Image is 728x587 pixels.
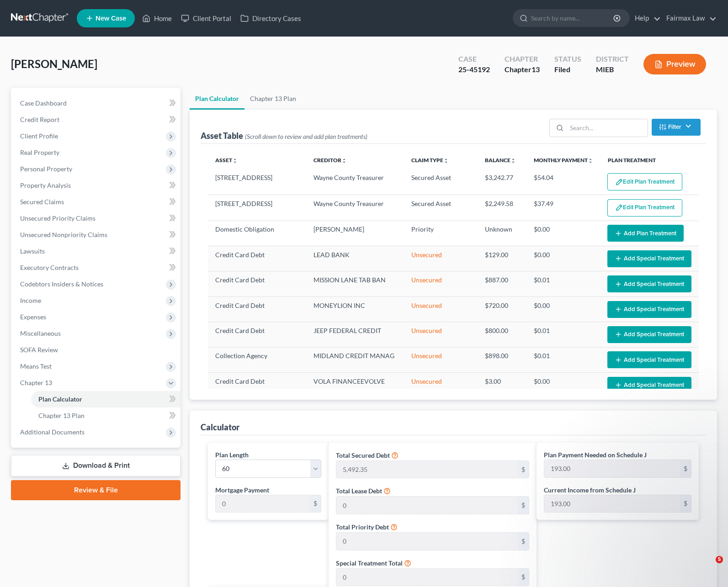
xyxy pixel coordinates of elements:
[680,460,691,477] div: $
[478,169,526,195] td: $3,242.77
[208,322,306,347] td: Credit Card Debt
[630,10,661,26] a: Help
[20,264,79,271] span: Executory Contracts
[314,157,347,164] a: Creditorunfold_more
[534,157,593,164] a: Monthly Paymentunfold_more
[20,313,46,321] span: Expenses
[13,111,181,128] a: Credit Report
[20,181,71,189] span: Property Analysis
[478,195,526,221] td: $2,249.58
[31,407,181,424] a: Chapter 13 Plan
[544,460,680,477] input: 0.00
[310,495,321,513] div: $
[208,347,306,372] td: Collection Agency
[201,422,239,433] div: Calculator
[607,275,691,292] button: Add Special Treatment
[236,10,306,26] a: Directory Cases
[306,271,404,296] td: MISSION LANE TAB BAN
[20,198,64,206] span: Secured Claims
[510,158,516,164] i: unfold_more
[20,296,41,304] span: Income
[176,10,236,26] a: Client Portal
[531,65,540,74] span: 13
[215,157,238,164] a: Assetunfold_more
[20,280,103,288] span: Codebtors Insiders & Notices
[615,178,623,186] img: edit-pencil-c1479a1de80d8dea1e2430c2f745a3c6a07e9d7aa2eeffe225670001d78357a8.svg
[208,195,306,221] td: [STREET_ADDRESS]
[588,158,593,164] i: unfold_more
[607,173,682,190] button: Edit Plan Treatment
[652,119,701,136] button: Filter
[208,296,306,322] td: Credit Card Debt
[208,373,306,398] td: Credit Card Debt
[336,497,518,514] input: 0.00
[526,246,600,271] td: $0.00
[478,373,526,398] td: $3.00
[216,495,309,513] input: 0.00
[478,271,526,296] td: $887.00
[20,247,45,255] span: Lawsuits
[336,558,403,568] label: Special Treatment Total
[526,322,600,347] td: $0.01
[13,177,181,194] a: Property Analysis
[607,225,684,242] button: Add Plan Treatment
[404,373,478,398] td: Unsecured
[596,54,629,64] div: District
[20,214,96,222] span: Unsecured Priority Claims
[306,296,404,322] td: MONEYLION INC
[306,246,404,271] td: LEAD BANK
[20,329,61,337] span: Miscellaneous
[20,116,59,123] span: Credit Report
[518,533,529,550] div: $
[244,88,302,110] a: Chapter 13 Plan
[478,246,526,271] td: $129.00
[544,495,680,513] input: 0.00
[13,95,181,111] a: Case Dashboard
[518,497,529,514] div: $
[607,199,682,217] button: Edit Plan Treatment
[208,271,306,296] td: Credit Card Debt
[20,362,52,370] span: Means Test
[662,10,717,26] a: Fairmax Law
[478,296,526,322] td: $720.00
[306,322,404,347] td: JEEP FEDERAL CREDIT
[404,347,478,372] td: Unsecured
[526,169,600,195] td: $54.04
[38,412,85,419] span: Chapter 13 Plan
[336,569,518,586] input: 0.00
[607,301,691,318] button: Add Special Treatment
[336,461,518,478] input: 0.00
[607,250,691,267] button: Add Special Treatment
[607,377,691,394] button: Add Special Treatment
[215,485,269,495] label: Mortgage Payment
[208,169,306,195] td: [STREET_ADDRESS]
[607,351,691,368] button: Add Special Treatment
[13,259,181,276] a: Executory Contracts
[232,158,238,164] i: unfold_more
[544,450,647,460] label: Plan Payment Needed on Schedule J
[208,221,306,246] td: Domestic Obligation
[404,169,478,195] td: Secured Asset
[697,556,719,578] iframe: Intercom live chat
[404,221,478,246] td: Priority
[404,296,478,322] td: Unsecured
[404,195,478,221] td: Secured Asset
[336,486,382,496] label: Total Lease Debt
[526,347,600,372] td: $0.01
[716,556,723,563] span: 5
[526,195,600,221] td: $37.49
[505,64,540,75] div: Chapter
[600,151,699,169] th: Plan Treatment
[215,450,249,460] label: Plan Length
[615,204,623,212] img: edit-pencil-c1479a1de80d8dea1e2430c2f745a3c6a07e9d7aa2eeffe225670001d78357a8.svg
[13,243,181,259] a: Lawsuits
[306,221,404,246] td: [PERSON_NAME]
[13,194,181,210] a: Secured Claims
[458,64,490,75] div: 25-45192
[11,480,181,500] a: Review & File
[306,347,404,372] td: MIDLAND CREDIT MANAG
[404,271,478,296] td: Unsecured
[336,533,518,550] input: 0.00
[38,395,82,403] span: Plan Calculator
[13,210,181,227] a: Unsecured Priority Claims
